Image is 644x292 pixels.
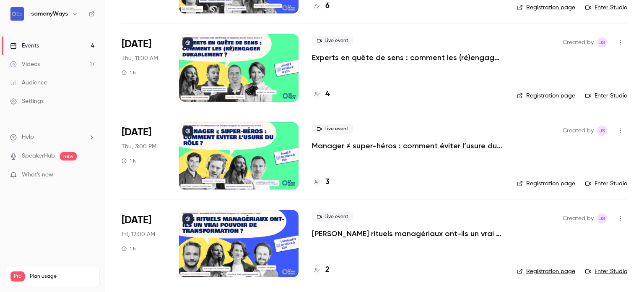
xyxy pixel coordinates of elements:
img: somanyWays [10,7,24,21]
h4: 6 [325,0,330,12]
div: Audience [10,79,47,87]
span: Live event [312,212,353,222]
h4: 4 [325,89,330,100]
span: Thu, 3:00 PM [122,142,156,151]
span: JS [599,126,605,136]
a: 6 [312,0,330,12]
span: [DATE] [122,213,151,227]
span: [DATE] [122,126,151,139]
span: Pro [10,271,25,281]
span: Julia Sueur [597,126,607,136]
span: [DATE] [122,37,151,51]
div: Events [10,42,39,50]
a: Registration page [517,179,575,188]
div: Oct 3 Fri, 12:00 AM (Europe/Paris) [122,210,166,277]
span: Help [22,133,34,142]
div: Oct 2 Thu, 3:00 PM (Europe/Paris) [122,122,166,189]
a: 4 [312,89,330,100]
div: Settings [10,97,44,105]
a: Enter Studio [585,179,627,188]
li: help-dropdown-opener [10,133,95,142]
a: 3 [312,176,330,188]
span: Created by [563,37,594,47]
span: Created by [563,213,594,224]
div: Oct 2 Thu, 11:00 AM (Europe/Paris) [122,34,166,101]
span: Thu, 11:00 AM [122,54,158,63]
span: JS [599,37,605,47]
a: Registration page [517,92,575,100]
div: 1 h [122,69,136,76]
span: Julia Sueur [597,37,607,47]
a: Enter Studio [585,3,627,12]
a: [PERSON_NAME] rituels managériaux ont-ils un vrai pouvoir de transformation ? [312,229,504,239]
h4: 3 [325,176,330,188]
span: Live event [312,124,353,134]
span: Julia Sueur [597,213,607,224]
span: Live event [312,36,353,46]
a: SpeakerHub [22,152,55,160]
span: Created by [563,126,594,136]
a: Experts en quête de sens : comment les (ré)engager durablement ? [312,53,504,63]
span: What's new [22,171,53,179]
a: Registration page [517,3,575,12]
span: Plan usage [30,273,94,280]
div: 1 h [122,158,136,164]
span: JS [599,213,605,224]
div: Videos [10,60,40,68]
div: 1 h [122,245,136,252]
a: Enter Studio [585,267,627,276]
h6: somanyWays [31,10,68,18]
span: Fri, 12:00 AM [122,230,155,239]
h4: 2 [325,264,330,276]
a: Manager ≠ super-héros : comment éviter l’usure du rôle ? [312,141,504,151]
span: new [60,152,77,160]
a: 2 [312,264,330,276]
a: Enter Studio [585,92,627,100]
a: Registration page [517,267,575,276]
